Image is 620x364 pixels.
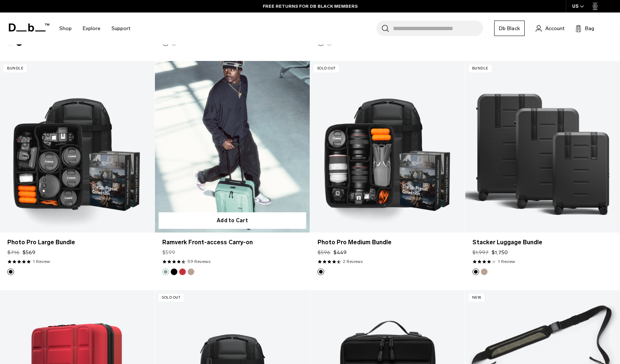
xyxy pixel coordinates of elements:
a: Photo Pro Medium Bundle [318,238,457,247]
p: Sold Out [159,294,184,302]
span: $569 [22,249,35,256]
a: 1 reviews [498,258,515,265]
a: Support [111,15,130,42]
button: Sprite Lightning Red [179,269,186,275]
a: Photo Pro Large Bundle [7,238,147,247]
a: 1 reviews [33,258,50,265]
span: Account [545,25,564,32]
nav: Main Navigation [54,12,136,44]
a: Db Black [494,21,525,36]
button: Black Out [7,269,14,275]
span: $449 [333,249,347,256]
button: Fogbow Beige [481,269,488,275]
a: Stacker Luggage Bundle [472,238,612,247]
s: $1,997 [472,249,489,256]
a: Explore [83,15,100,42]
button: Fogbow Beige [188,269,194,275]
a: Shop [59,15,72,42]
a: Stacker Luggage Bundle [465,61,620,233]
s: $716 [7,249,20,256]
p: Bundle [4,65,26,72]
a: Account [536,24,564,33]
p: New [469,294,485,302]
a: Photo Pro Medium Bundle [310,61,465,233]
a: Ramverk Front-access Carry-on [162,238,302,247]
a: 59 reviews [188,258,210,265]
button: Black Out [318,269,324,275]
button: Green Ray [162,269,169,275]
p: Bundle [469,65,492,72]
p: Sold Out [314,65,339,72]
span: Bag [585,25,594,32]
button: Black Out [171,269,177,275]
a: FREE RETURNS FOR DB BLACK MEMBERS [263,3,358,10]
s: $596 [318,249,330,256]
a: 2 reviews [343,258,363,265]
button: Add to Cart [159,212,306,229]
span: $1,750 [492,249,508,256]
button: Bag [575,24,594,33]
span: $599 [162,249,175,256]
a: Ramverk Front-access Carry-on [155,61,309,233]
button: Black Out [472,269,479,275]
